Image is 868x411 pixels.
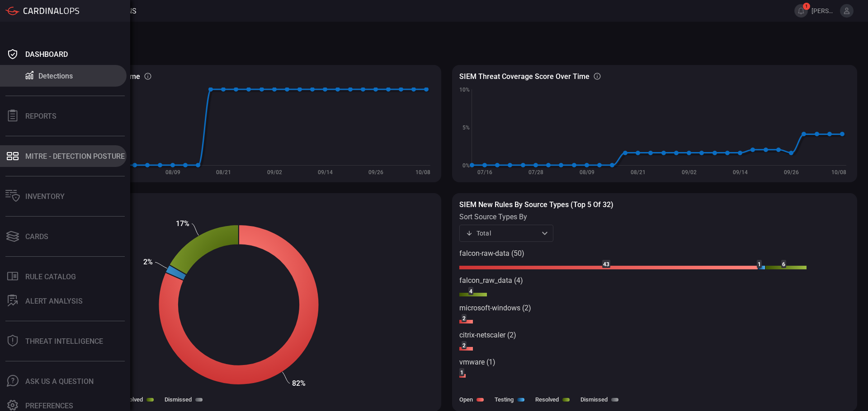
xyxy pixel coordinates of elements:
[794,4,808,18] button: 1
[25,402,73,410] div: Preferences
[682,169,697,175] text: 09/02
[25,272,76,281] div: Rule Catalog
[495,396,514,403] label: Testing
[25,232,48,241] div: Cards
[216,169,231,175] text: 08/21
[831,169,846,175] text: 10/08
[603,261,609,268] text: 43
[466,229,539,238] div: Total
[462,125,470,131] text: 5%
[119,396,143,403] label: Resolved
[631,169,646,175] text: 08/21
[459,72,590,81] h3: SIEM Threat coverage score over time
[25,50,68,59] div: Dashboard
[25,112,57,120] div: Reports
[459,358,495,366] text: vmware (1)
[415,169,430,175] text: 10/08
[528,169,543,175] text: 07/28
[38,72,73,80] div: Detections
[459,87,470,93] text: 10%
[165,169,180,175] text: 08/09
[25,297,83,305] div: ALERT ANALYSIS
[784,169,799,175] text: 09/26
[292,379,306,388] text: 82%
[459,396,473,403] label: Open
[580,396,608,403] label: Dismissed
[459,331,516,339] text: citrix-netscaler (2)
[462,342,466,349] text: 2
[462,162,470,169] text: 0%
[25,337,103,346] div: Threat Intelligence
[758,261,761,268] text: 1
[459,304,531,312] text: microsoft-windows (2)
[25,192,65,201] div: Inventory
[733,169,748,175] text: 09/14
[176,219,189,228] text: 17%
[25,377,94,386] div: Ask Us A Question
[811,7,836,14] span: [PERSON_NAME].[PERSON_NAME]
[782,261,785,268] text: 6
[477,169,492,175] text: 07/16
[165,396,192,403] label: Dismissed
[318,169,333,175] text: 09/14
[469,288,472,295] text: 4
[803,3,810,10] span: 1
[459,249,524,258] text: falcon-raw-data (50)
[462,315,466,322] text: 2
[459,212,553,221] label: sort source types by
[25,152,125,161] div: MITRE - Detection Posture
[368,169,383,175] text: 09/26
[459,200,850,209] h3: SIEM New rules by source types (Top 5 of 32)
[460,369,463,376] text: 1
[267,169,282,175] text: 09/02
[580,169,594,175] text: 08/09
[143,258,153,266] text: 2%
[535,396,559,403] label: Resolved
[459,276,523,285] text: falcon_raw_data (4)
